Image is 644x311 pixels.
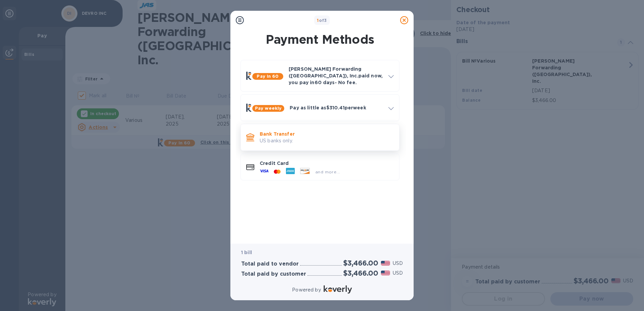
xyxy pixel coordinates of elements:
[343,259,378,267] h2: $3,466.00
[260,160,394,167] p: Credit Card
[241,250,252,255] b: 1 bill
[343,269,378,277] h2: $3,466.00
[315,169,340,174] span: and more...
[241,261,299,267] h3: Total paid to vendor
[317,18,327,23] b: of 3
[289,66,383,86] p: [PERSON_NAME] Forwarding ([GEOGRAPHIC_DATA]), Inc. paid now, you pay in 60 days - No fee.
[393,260,403,267] p: USD
[241,271,306,277] h3: Total paid by customer
[255,106,282,111] b: Pay weekly
[260,131,394,137] p: Bank Transfer
[317,18,319,23] span: 1
[260,137,394,144] p: US banks only.
[393,270,403,277] p: USD
[324,285,352,293] img: Logo
[381,261,390,266] img: USD
[290,104,383,111] p: Pay as little as $310.41 per week
[257,74,279,79] b: Pay in 60
[239,32,401,46] h1: Payment Methods
[381,271,390,275] img: USD
[292,286,321,293] p: Powered by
